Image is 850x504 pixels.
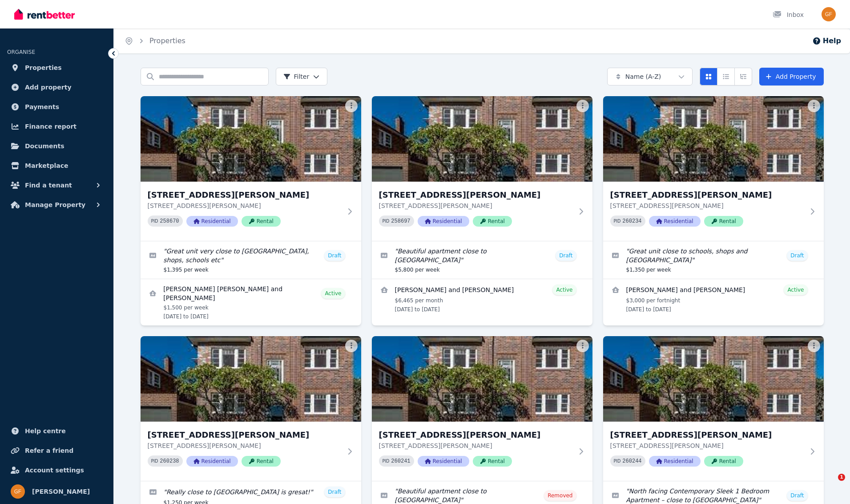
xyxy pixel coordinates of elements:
[717,68,735,85] button: Compact list view
[7,196,106,214] button: Manage Property
[649,456,701,467] span: Residential
[141,336,361,481] a: unit 4/81 Blair Street, North Bondi[STREET_ADDRESS][PERSON_NAME][STREET_ADDRESS][PERSON_NAME]PID ...
[7,157,106,175] a: Marketplace
[25,160,68,171] span: Marketplace
[379,201,573,210] p: [STREET_ADDRESS][PERSON_NAME]
[186,216,238,227] span: Residential
[148,441,342,450] p: [STREET_ADDRESS][PERSON_NAME]
[576,100,589,112] button: More options
[838,474,845,481] span: 1
[25,121,77,132] span: Finance report
[242,456,281,467] span: Rental
[25,199,85,210] span: Manage Property
[345,100,358,112] button: More options
[383,459,390,463] small: PID
[7,98,106,116] a: Payments
[773,10,804,19] div: Inbox
[276,68,328,85] button: Filter
[418,216,469,227] span: Residential
[149,37,185,45] a: Properties
[242,216,281,227] span: Rental
[25,62,62,73] span: Properties
[141,96,361,241] a: unit 1/81 Blair Street, North Bondi[STREET_ADDRESS][PERSON_NAME][STREET_ADDRESS][PERSON_NAME]PID ...
[25,465,84,476] span: Account settings
[345,340,358,352] button: More options
[25,426,66,436] span: Help centre
[473,216,512,227] span: Rental
[7,137,106,155] a: Documents
[614,459,621,463] small: PID
[610,429,804,441] h3: [STREET_ADDRESS][PERSON_NAME]
[610,201,804,210] p: [STREET_ADDRESS][PERSON_NAME]
[808,340,820,352] button: More options
[704,216,743,227] span: Rental
[607,68,693,85] button: Name (A-Z)
[148,189,342,201] h3: [STREET_ADDRESS][PERSON_NAME]
[160,458,179,464] code: 260238
[808,100,820,112] button: More options
[7,49,35,55] span: ORGANISE
[734,68,752,85] button: Expanded list view
[822,7,836,21] img: Giora Friede
[610,441,804,450] p: [STREET_ADDRESS][PERSON_NAME]
[391,218,410,224] code: 258697
[383,219,390,224] small: PID
[114,28,196,53] nav: Breadcrumb
[14,8,75,21] img: RentBetter
[7,78,106,96] a: Add property
[812,36,841,46] button: Help
[391,458,410,464] code: 260241
[418,456,469,467] span: Residential
[151,219,158,224] small: PID
[25,180,72,191] span: Find a tenant
[603,241,824,279] a: Edit listing: Great unit close to schools, shops and Bondi Beach
[603,336,824,481] a: unit 6/81 Blair Street, North Bondi[STREET_ADDRESS][PERSON_NAME][STREET_ADDRESS][PERSON_NAME]PID ...
[25,102,59,112] span: Payments
[372,241,592,279] a: Edit listing: Beautiful apartment close to Bondi Beach
[576,340,589,352] button: More options
[7,422,106,440] a: Help centre
[622,458,641,464] code: 260244
[25,82,72,93] span: Add property
[610,189,804,201] h3: [STREET_ADDRESS][PERSON_NAME]
[625,72,661,81] span: Name (A-Z)
[11,484,25,499] img: Giora Friede
[372,96,592,182] img: unit 2/81 Blair Street, North Bondi
[700,68,752,85] div: View options
[704,456,743,467] span: Rental
[151,459,158,463] small: PID
[372,96,592,241] a: unit 2/81 Blair Street, North Bondi[STREET_ADDRESS][PERSON_NAME][STREET_ADDRESS][PERSON_NAME]PID ...
[148,201,342,210] p: [STREET_ADDRESS][PERSON_NAME]
[700,68,717,85] button: Card view
[379,189,573,201] h3: [STREET_ADDRESS][PERSON_NAME]
[7,118,106,135] a: Finance report
[372,336,592,422] img: unit 5/81 Blair Street, North Bondi
[603,96,824,182] img: unit 3/81 Blair Street, North Bondi
[622,218,641,224] code: 260234
[379,441,573,450] p: [STREET_ADDRESS][PERSON_NAME]
[148,429,342,441] h3: [STREET_ADDRESS][PERSON_NAME]
[372,279,592,318] a: View details for Thomas Dyson and Lunia Ryan
[372,336,592,481] a: unit 5/81 Blair Street, North Bondi[STREET_ADDRESS][PERSON_NAME][STREET_ADDRESS][PERSON_NAME]PID ...
[820,474,841,495] iframe: Intercom live chat
[283,72,310,81] span: Filter
[32,486,90,497] span: [PERSON_NAME]
[7,59,106,77] a: Properties
[7,461,106,479] a: Account settings
[7,442,106,459] a: Refer a friend
[603,279,824,318] a: View details for John Susa and Barbara Vidos
[614,219,621,224] small: PID
[25,141,64,151] span: Documents
[25,445,73,456] span: Refer a friend
[141,96,361,182] img: unit 1/81 Blair Street, North Bondi
[379,429,573,441] h3: [STREET_ADDRESS][PERSON_NAME]
[141,336,361,422] img: unit 4/81 Blair Street, North Bondi
[160,218,179,224] code: 258670
[473,456,512,467] span: Rental
[603,96,824,241] a: unit 3/81 Blair Street, North Bondi[STREET_ADDRESS][PERSON_NAME][STREET_ADDRESS][PERSON_NAME]PID ...
[649,216,701,227] span: Residential
[7,176,106,194] button: Find a tenant
[141,279,361,325] a: View details for Nattan Maccarini Rubira Garcia and Bruno Dombkowisch
[141,241,361,279] a: Edit listing: Great unit very close to Bondi Beach, shops, schools etc
[603,336,824,422] img: unit 6/81 Blair Street, North Bondi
